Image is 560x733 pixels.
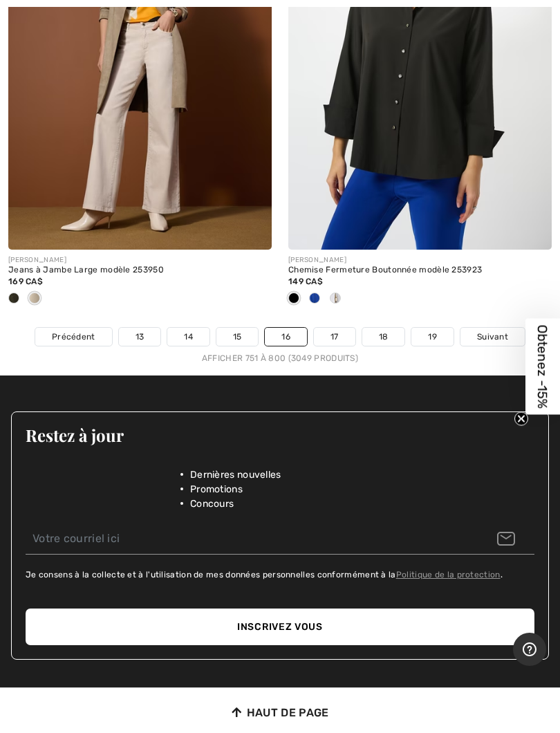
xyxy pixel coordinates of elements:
[477,331,508,343] span: Suivant
[24,288,45,310] div: Moonstone
[8,266,272,275] div: Jeans à Jambe Large modèle 253950
[167,328,209,346] a: 14
[26,523,534,555] input: Votre courriel ici
[288,277,323,286] span: 149 CA$
[52,331,95,343] span: Précédent
[190,497,234,511] span: Concours
[314,328,355,346] a: 17
[3,288,24,310] div: Avocado
[190,482,243,497] span: Promotions
[190,467,281,482] span: Dernières nouvelles
[288,266,552,275] div: Chemise Fermeture Boutonnée modèle 253923
[26,568,503,581] label: Je consens à la collecte et à l'utilisation de mes données personnelles conformément à la .
[304,288,325,310] div: Royal Sapphire 163
[460,328,525,346] a: Suivant
[283,288,304,310] div: Black
[216,328,259,346] a: 15
[26,609,534,645] button: Inscrivez vous
[411,328,454,346] a: 19
[514,412,528,426] button: Close teaser
[119,328,161,346] a: 13
[325,288,346,310] div: Optic White
[535,325,551,409] span: Obtenez -15%
[26,426,534,444] h3: Restez à jour
[8,255,272,266] div: [PERSON_NAME]
[396,570,501,579] a: Politique de la protection
[35,328,112,346] a: Précédent
[265,328,307,346] a: 16
[288,255,552,266] div: [PERSON_NAME]
[513,633,546,667] iframe: Ouvre un widget dans lequel vous pouvez trouver plus d’informations
[362,328,405,346] a: 18
[8,277,43,286] span: 169 CA$
[525,319,560,415] div: Obtenez -15%Close teaser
